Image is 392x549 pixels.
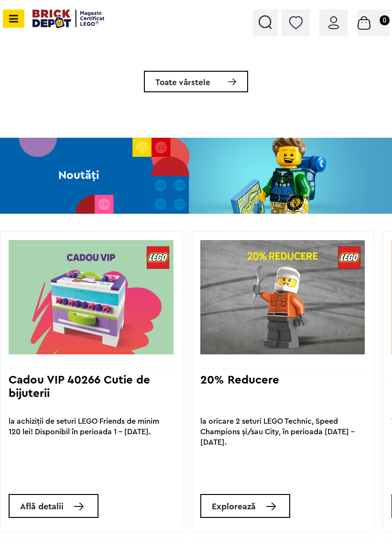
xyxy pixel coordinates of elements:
[200,373,365,412] h3: 20% Reducere
[9,373,174,412] h3: Cadou VIP 40266 Cutie de bijuterii
[266,502,276,511] img: Explorează
[74,502,84,511] img: Află detalii
[9,494,98,518] a: Află detalii
[380,15,390,25] small: 0
[155,78,210,87] span: Toate vârstele
[20,501,64,512] span: Află detalii
[212,501,256,512] span: Explorează
[200,416,365,488] div: la oricare 2 seturi LEGO Technic, Speed Champions și/sau City, în perioada [DATE] - [DATE].
[9,416,174,488] div: la achiziții de seturi LEGO Friends de minim 120 lei! Disponibil în perioada 1 - [DATE].
[144,71,248,92] a: Toate vârstele
[228,78,236,85] img: Toate vârstele
[200,494,290,518] a: Explorează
